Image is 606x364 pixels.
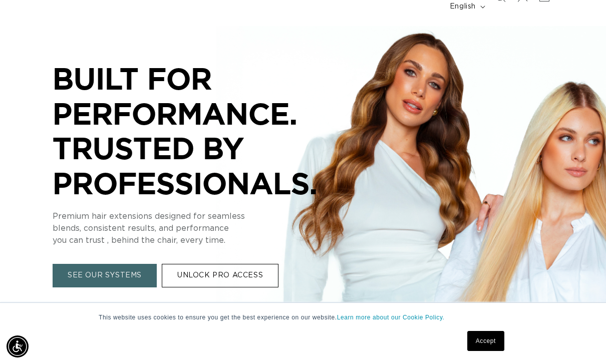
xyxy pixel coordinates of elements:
p: BUILT FOR PERFORMANCE. TRUSTED BY PROFESSIONALS. [53,61,353,200]
p: blends, consistent results, and performance [53,223,353,235]
a: Accept [467,331,504,351]
p: This website uses cookies to ensure you get the best experience on our website. [99,313,507,322]
div: Accessibility Menu [7,335,29,357]
p: Premium hair extensions designed for seamless [53,211,353,223]
a: Learn more about our Cookie Policy. [337,314,445,321]
p: you can trust , behind the chair, every time. [53,235,353,247]
a: UNLOCK PRO ACCESS [162,264,278,288]
a: SEE OUR SYSTEMS [53,264,157,288]
span: English [450,2,476,12]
